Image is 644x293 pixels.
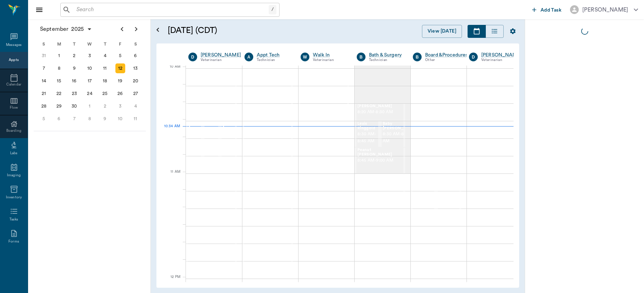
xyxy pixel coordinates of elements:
[369,57,402,63] div: Technician
[115,63,125,73] div: Today, Friday, September 12, 2025
[380,121,405,147] div: CHECKED_IN, 8:30 AM - 8:45 AM
[10,151,18,156] div: Labs
[439,174,474,179] span: [PERSON_NAME]
[186,68,237,121] div: CANCELED, 8:00 AM - 8:30 AM
[206,126,241,140] span: 8:30 AM - 9:00 AM
[189,122,224,131] span: Cattle [PERSON_NAME]
[223,122,258,131] span: Captain [PERSON_NAME]
[245,74,290,81] span: 8:00 AM - 8:30 AM
[39,114,49,124] div: Sunday, October 5, 2025
[245,174,290,179] span: [PERSON_NAME]
[313,52,346,59] a: Walk In
[357,53,365,61] div: B
[355,173,405,200] div: CHECKED_IN, 9:00 AM - 9:15 AM
[301,53,309,61] div: W
[189,69,234,74] span: [PERSON_NAME]
[113,39,128,49] div: F
[69,63,79,73] div: Tuesday, September 9, 2025
[6,42,22,48] div: Messages
[298,68,349,121] div: CHECKED_OUT, 8:00 AM - 8:30 AM
[39,24,70,34] span: September
[7,173,21,178] div: Imaging
[129,22,143,36] button: Next page
[355,121,380,147] div: CANCELED, 8:30 AM - 8:45 AM
[582,6,628,14] div: [PERSON_NAME]
[39,63,49,73] div: Sunday, September 7, 2025
[36,39,52,49] div: S
[355,147,405,173] div: NOT_CONFIRMED, 8:45 AM - 9:00 AM
[481,52,522,59] a: [PERSON_NAME]
[85,76,95,86] div: Wednesday, September 17, 2025
[413,53,422,61] div: B
[85,63,95,73] div: Wednesday, September 10, 2025
[69,89,79,98] div: Tuesday, September 23, 2025
[436,173,461,226] div: CHECKED_IN, 9:00 AM - 9:30 AM
[69,76,79,86] div: Tuesday, September 16, 2025
[189,227,234,231] span: Oakley Stiner
[301,69,346,74] span: [PERSON_NAME]
[313,57,346,63] div: Veterinarian
[130,63,140,73] div: Saturday, September 13, 2025
[369,52,402,59] div: Bath & Surgery
[85,89,95,98] div: Wednesday, September 24, 2025
[245,179,290,186] span: 9:00 AM - 9:30 AM
[115,101,125,111] div: Friday, October 3, 2025
[245,69,290,74] span: [PERSON_NAME]
[242,173,293,226] div: CHECKED_OUT, 9:00 AM - 9:30 AM
[186,173,237,226] div: BOOKED, 9:00 AM - 9:30 AM
[357,104,402,109] span: [PERSON_NAME]
[85,101,95,111] div: Wednesday, October 1, 2025
[54,51,64,61] div: Monday, September 1, 2025
[8,239,19,244] div: Forms
[54,63,64,73] div: Monday, September 8, 2025
[242,226,293,279] div: CHECKED_OUT, 9:30 AM - 10:00 AM
[245,126,290,133] span: 8:30 AM - 9:00 AM
[74,5,269,15] input: Search
[469,53,478,61] div: D
[357,131,377,145] span: 8:30 AM - 8:45 AM
[69,101,79,111] div: Tuesday, September 30, 2025
[383,122,418,131] span: Baby [PERSON_NAME]
[422,25,462,38] button: View [DATE]
[425,52,468,59] a: Board &Procedures
[357,279,402,284] span: BLOCK
[39,51,49,61] div: Sunday, August 31, 2025
[355,103,405,121] div: CANCELED, 8:20 AM - 8:30 AM
[115,51,125,61] div: Friday, September 5, 2025
[186,226,237,279] div: CANCELED, 9:30 AM - 10:00 AM
[189,183,234,190] span: 9:00 AM - 9:30 AM
[54,89,64,98] div: Monday, September 22, 2025
[9,57,19,63] div: Appts
[411,173,436,226] div: CHECKED_IN, 9:00 AM - 9:30 AM
[162,63,180,81] div: 10 AM
[245,227,290,236] span: Baby Girl [PERSON_NAME]
[100,114,110,124] div: Thursday, October 9, 2025
[85,114,95,124] div: Wednesday, October 8, 2025
[100,51,110,61] div: Thursday, September 4, 2025
[162,273,180,291] div: 12 PM
[206,122,241,126] span: [PERSON_NAME]
[54,76,64,86] div: Monday, September 15, 2025
[383,131,418,145] span: 8:30 AM - 8:45 AM
[39,89,49,98] div: Sunday, September 21, 2025
[100,63,110,73] div: Thursday, September 11, 2025
[223,131,258,145] span: 8:30 AM - 9:00 AM
[100,76,110,86] div: Thursday, September 18, 2025
[425,57,468,63] div: Other
[414,174,449,183] span: [PERSON_NAME] [PERSON_NAME]
[130,76,140,86] div: Saturday, September 20, 2025
[67,39,82,49] div: T
[257,52,290,59] a: Appt Tech
[201,57,241,63] div: Veterinarian
[564,3,644,16] button: [PERSON_NAME]
[6,195,22,200] div: Inventory
[244,53,253,61] div: A
[82,39,98,49] div: W
[130,114,140,124] div: Saturday, October 11, 2025
[201,52,241,59] a: [PERSON_NAME]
